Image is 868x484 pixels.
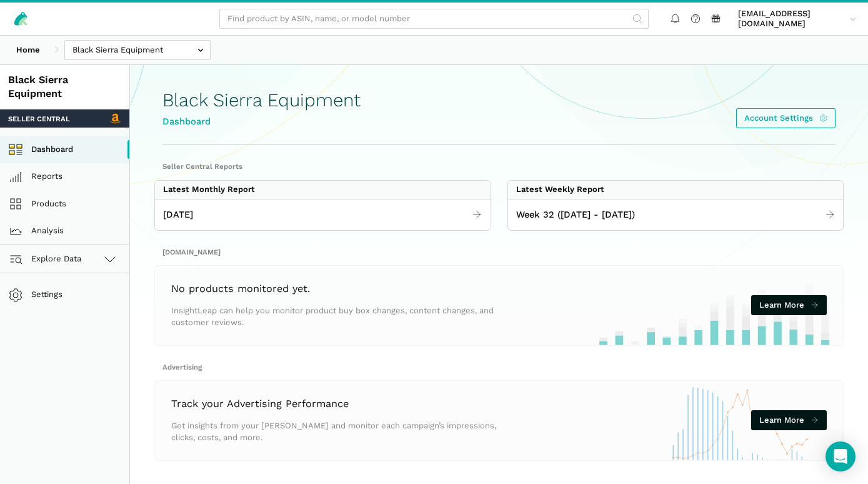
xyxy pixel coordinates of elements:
h1: Black Sierra Equipment [162,90,361,111]
span: Week 32 ([DATE] - [DATE]) [516,208,635,222]
div: Latest Monthly Report [163,184,255,194]
a: Learn More [751,295,827,316]
h3: No products monitored yet. [171,282,496,296]
p: InsightLeap can help you monitor product buy box changes, content changes, and customer reviews. [171,305,496,329]
span: Learn More [759,414,804,426]
a: Home [8,40,48,61]
h2: Advertising [162,362,836,372]
a: [EMAIL_ADDRESS][DOMAIN_NAME] [734,7,861,31]
h3: Track your Advertising Performance [171,397,496,411]
h2: Seller Central Reports [162,161,836,171]
input: Black Sierra Equipment [64,40,211,61]
div: Open Intercom Messenger [826,441,856,471]
a: Account Settings [736,108,836,129]
h2: [DOMAIN_NAME] [162,247,836,257]
a: Week 32 ([DATE] - [DATE]) [508,203,844,226]
div: Dashboard [162,114,361,129]
div: Latest Weekly Report [516,184,604,194]
a: [DATE] [155,203,491,226]
a: Learn More [751,410,827,431]
span: [EMAIL_ADDRESS][DOMAIN_NAME] [738,9,846,29]
span: [DATE] [163,208,193,222]
span: Explore Data [12,251,82,266]
input: Find product by ASIN, name, or model number [219,9,649,29]
div: Black Sierra Equipment [8,73,121,102]
p: Get insights from your [PERSON_NAME] and monitor each campaign’s impressions, clicks, costs, and ... [171,420,496,444]
span: Learn More [759,299,804,311]
span: Seller Central [8,114,70,124]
